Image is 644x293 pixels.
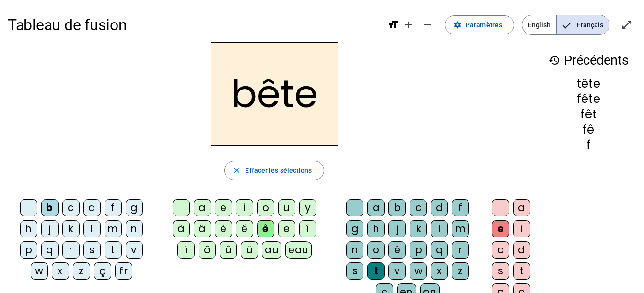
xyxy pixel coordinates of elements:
div: v [388,262,406,280]
mat-button-toggle-group: Language selection [522,15,609,35]
div: z [73,262,90,280]
div: c [410,199,427,216]
button: Paramètres [445,15,514,34]
button: Effacer les sélections [224,161,324,180]
div: t [367,262,385,280]
div: o [492,241,509,259]
mat-icon: close [233,166,241,175]
div: m [452,220,469,237]
div: t [513,262,530,280]
div: a [367,199,385,216]
mat-icon: remove [422,19,433,31]
mat-icon: history [549,55,560,66]
span: Français [557,15,609,34]
div: d [431,199,448,216]
div: i [236,199,253,216]
div: g [126,199,143,216]
div: é [388,241,406,259]
div: ï [177,241,195,259]
div: j [41,220,59,237]
span: Effacer les sélections [245,165,312,176]
div: eau [285,241,312,259]
div: x [52,262,69,280]
div: u [278,199,295,216]
div: z [452,262,469,280]
button: Diminuer la taille de la police [418,15,437,34]
div: h [20,220,37,237]
div: ô [199,241,216,259]
div: h [367,220,385,237]
div: k [410,220,427,237]
div: v [126,241,143,259]
div: fr [115,262,132,280]
div: ê [257,220,274,237]
div: b [388,199,406,216]
button: Augmenter la taille de la police [399,15,418,34]
h1: Tableau de fusion [8,10,380,40]
div: f [105,199,122,216]
div: i [513,220,530,237]
div: fê [549,124,629,135]
div: o [257,199,274,216]
button: Entrer en plein écran [617,15,636,34]
mat-icon: open_in_full [621,19,632,31]
div: ü [241,241,258,259]
div: s [492,262,509,280]
div: j [388,220,406,237]
div: g [346,220,363,237]
div: é [236,220,253,237]
div: y [299,199,316,216]
div: x [431,262,448,280]
div: w [410,262,427,280]
mat-icon: settings [453,21,462,29]
mat-icon: add [403,19,414,31]
div: q [431,241,448,259]
div: ç [94,262,111,280]
span: English [522,15,556,34]
div: f [452,199,469,216]
mat-icon: format_size [387,19,399,31]
div: r [62,241,80,259]
div: c [62,199,80,216]
div: tête [549,78,629,90]
div: û [220,241,237,259]
div: k [62,220,80,237]
div: ë [278,220,295,237]
div: e [215,199,232,216]
div: n [126,220,143,237]
div: w [31,262,48,280]
div: â [194,220,211,237]
div: fêt [549,109,629,120]
div: n [346,241,363,259]
div: r [452,241,469,259]
div: p [410,241,427,259]
div: a [513,199,530,216]
div: q [41,241,59,259]
h3: Précédents [549,50,629,71]
div: f [549,139,629,151]
div: l [431,220,448,237]
div: m [105,220,122,237]
div: î [299,220,316,237]
div: s [83,241,101,259]
div: s [346,262,363,280]
div: d [513,241,530,259]
div: b [41,199,59,216]
div: à [173,220,190,237]
div: a [194,199,211,216]
div: t [105,241,122,259]
div: fête [549,93,629,105]
div: è [215,220,232,237]
div: o [367,241,385,259]
div: p [20,241,37,259]
div: l [83,220,101,237]
div: d [83,199,101,216]
h2: bête [211,42,338,146]
div: au [262,241,281,259]
span: Paramètres [466,19,502,31]
div: e [492,220,509,237]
